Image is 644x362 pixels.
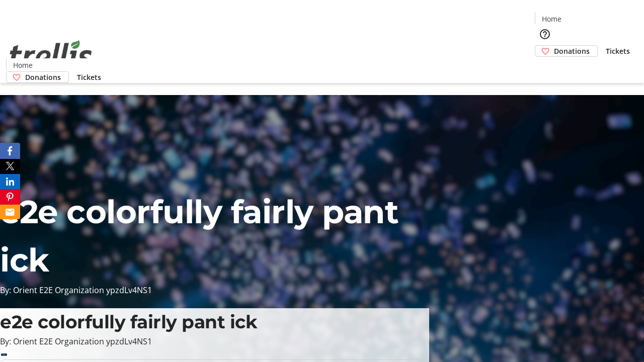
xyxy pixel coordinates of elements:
[606,46,630,56] span: Tickets
[77,72,101,82] span: Tickets
[69,72,109,82] a: Tickets
[535,24,555,44] button: Help
[598,46,638,56] a: Tickets
[535,57,555,77] button: Cart
[6,29,96,79] img: Orient E2E Organization ypzdLv4NS1's Logo
[6,71,69,83] a: Donations
[542,14,561,24] span: Home
[535,45,598,57] a: Donations
[554,46,590,56] span: Donations
[25,72,61,82] span: Donations
[7,60,39,70] a: Home
[535,14,568,24] a: Home
[13,60,33,70] span: Home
